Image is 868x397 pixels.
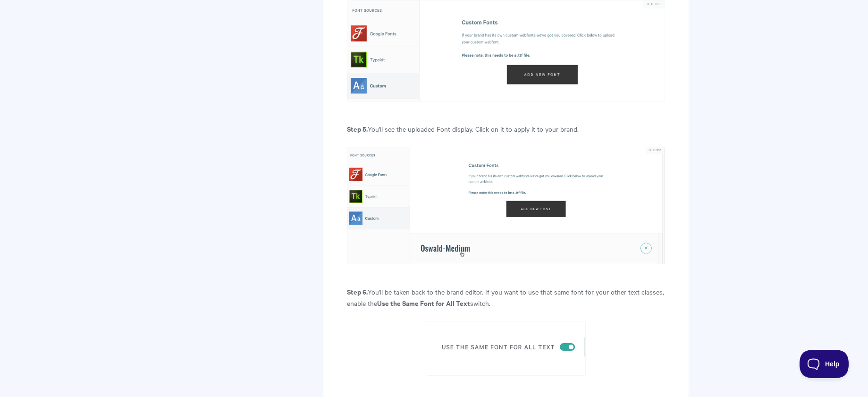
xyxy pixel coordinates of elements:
img: Custom font settings showing a new font file, "Oswald-Medium," uploaded. [347,147,665,265]
strong: Step 6. [347,287,368,296]
img: Switch in the font settings that applies the same font to all 3 text classes [426,321,586,376]
strong: Use the Same Font for All Text [377,298,470,308]
p: You'll be taken back to the brand editor. If you want to use that same font for your other text c... [347,286,665,309]
p: You'll see the uploaded Font display. Click on it to apply it to your brand. [347,123,665,135]
strong: Step 5. [347,124,368,134]
iframe: Toggle Customer Support [800,350,849,378]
